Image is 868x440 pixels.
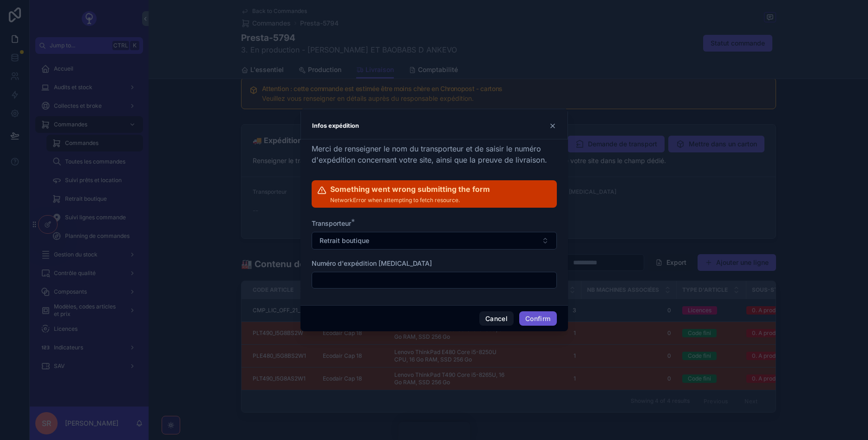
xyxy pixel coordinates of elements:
[312,232,557,250] button: Select Button
[312,259,432,267] span: Numéro d'expédition [MEDICAL_DATA]
[330,197,490,204] span: NetworkError when attempting to fetch resource.
[519,311,556,326] button: Confirm
[312,120,359,131] h3: Infos expédition
[320,236,369,245] span: Retrait boutique
[479,311,514,326] button: Cancel
[330,184,490,195] h2: Something went wrong submitting the form
[312,219,351,227] span: Transporteur
[312,144,547,164] span: Merci de renseigner le nom du transporteur et de saisir le numéro d'expédition concernant votre s...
